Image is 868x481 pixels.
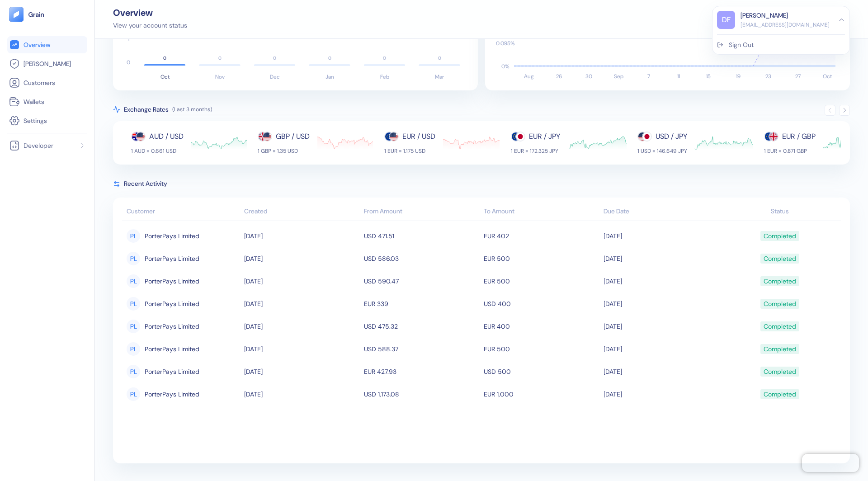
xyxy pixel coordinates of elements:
td: USD 590.47 [362,270,481,292]
div: PL [127,365,140,378]
div: DF [717,11,735,29]
td: EUR 1,000 [481,383,601,406]
div: 1 EUR = 1.175 USD [384,147,435,155]
div: Completed [764,251,796,266]
td: USD 588.37 [362,338,481,360]
img: logo-tablet-V2.svg [9,7,24,22]
div: 1 USD = 146.649 JPY [637,147,687,155]
div: 1 GBP = 1.35 USD [258,147,310,155]
td: [DATE] [242,292,362,315]
div: View your account status [113,21,187,30]
text: 0 [127,59,130,66]
div: GBP / USD [276,131,310,142]
text: 0 [218,55,222,61]
span: PorterPays Limited [145,387,199,402]
iframe: Chatra live chat [802,454,859,472]
text: Sep [614,73,623,80]
td: [DATE] [242,225,362,247]
div: Completed [764,296,796,311]
td: [DATE] [601,360,721,383]
div: PL [127,387,140,401]
div: Status [723,207,836,216]
td: USD 471.51 [362,225,481,247]
text: 15 [706,73,711,80]
div: Completed [764,274,796,289]
div: PL [127,297,140,311]
text: 23 [765,73,771,80]
td: USD 586.03 [362,247,481,270]
td: EUR 400 [481,315,601,338]
span: Customers [24,78,55,87]
div: USD / JPY [656,131,687,142]
text: Mar [435,73,444,80]
div: Completed [764,228,796,244]
td: [DATE] [242,247,362,270]
th: Due Date [601,203,721,221]
td: [DATE] [242,338,362,360]
text: 30 [585,73,592,80]
span: (Last 3 months) [172,106,212,113]
th: Customer [122,203,242,221]
td: [DATE] [242,383,362,406]
td: EUR 500 [481,270,601,292]
td: [DATE] [601,315,721,338]
td: USD 475.32 [362,315,481,338]
div: PL [127,274,140,288]
span: Settings [24,116,47,125]
div: EUR / JPY [529,131,560,142]
div: Completed [764,319,796,334]
div: 1 EUR = 0.871 GBP [764,147,816,155]
td: EUR 427.93 [362,360,481,383]
a: Wallets [9,96,85,107]
td: EUR 402 [481,225,601,247]
td: [DATE] [601,383,721,406]
td: [DATE] [242,360,362,383]
span: PorterPays Limited [145,341,199,357]
text: 0 [438,55,441,61]
span: Exchange Rates [124,105,169,114]
div: Sign Out [729,40,754,50]
img: logo [28,11,45,18]
text: Jan [325,73,334,80]
td: [DATE] [242,315,362,338]
td: USD 1,173.08 [362,383,481,406]
th: Created [242,203,362,221]
div: AUD / USD [149,131,184,142]
span: Recent Activity [124,179,167,189]
td: [DATE] [601,225,721,247]
div: 1 EUR = 172.325 JPY [511,147,560,155]
text: Oct [823,73,832,80]
text: 0 [383,55,386,61]
td: [DATE] [242,270,362,292]
span: PorterPays Limited [145,296,199,311]
span: PorterPays Limited [145,319,199,334]
text: Feb [380,73,389,80]
td: [DATE] [601,292,721,315]
div: EUR / GBP [782,131,816,142]
span: PorterPays Limited [145,228,199,244]
td: [DATE] [601,270,721,292]
td: EUR 500 [481,338,601,360]
a: Overview [9,39,85,50]
span: Developer [24,141,53,150]
text: Nov [215,73,225,80]
text: 11 [677,73,680,80]
div: PL [127,229,140,243]
text: 19 [736,73,741,80]
td: [DATE] [601,247,721,270]
td: USD 500 [481,360,601,383]
text: 0 % [501,63,509,70]
a: Customers [9,77,85,88]
text: 26 [556,73,562,80]
div: Overview [113,8,187,17]
div: Completed [764,364,796,379]
td: USD 400 [481,292,601,315]
text: Dec [270,73,280,80]
span: PorterPays Limited [145,364,199,379]
th: To Amount [481,203,601,221]
div: PL [127,320,140,333]
text: 7 [647,73,650,80]
text: 0 [163,55,166,61]
div: EUR / USD [402,131,435,142]
a: [PERSON_NAME] [9,58,85,69]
